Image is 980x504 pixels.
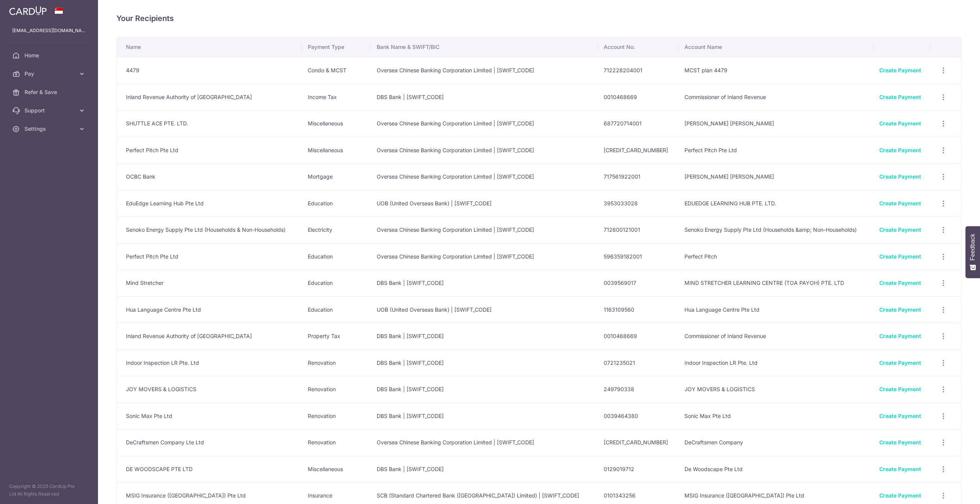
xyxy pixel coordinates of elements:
[598,163,678,190] td: 717561922001
[24,70,75,78] span: Pay
[678,84,873,111] td: Commissioner of Inland Revenue
[678,190,873,217] td: EDUEDGE LEARNING HUB PTE. LTD.
[879,333,921,339] a: Create Payment
[117,243,302,270] td: Perfect Pitch Pte Ltd
[117,296,302,323] td: Hua Language Centre Pte Ltd
[879,439,921,445] a: Create Payment
[879,67,921,73] a: Create Payment
[302,296,371,323] td: Education
[879,94,921,100] a: Create Payment
[879,226,921,233] a: Create Payment
[879,280,921,286] a: Create Payment
[598,216,678,243] td: 712600121001
[678,323,873,350] td: Commissioner of Inland Revenue
[678,137,873,164] td: Perfect Pitch Pte Ltd
[678,429,873,456] td: DeCraftsmen Company
[302,270,371,296] td: Education
[598,376,678,403] td: 249790338
[969,234,976,260] span: Feedback
[117,57,302,84] td: 4479
[598,243,678,270] td: 596359182001
[117,110,302,137] td: SHUTTLE ACE PTE. LTD.
[598,110,678,137] td: 687720714001
[117,270,302,296] td: Mind Stretcher
[302,403,371,429] td: Renovation
[678,57,873,84] td: MCST plan 4479
[598,403,678,429] td: 0039464380
[598,429,678,456] td: [CREDIT_CARD_NUMBER]
[117,163,302,190] td: OCBC Bank
[24,88,75,96] span: Refer & Save
[371,376,598,403] td: DBS Bank | [SWIFT_CODE]
[302,190,371,217] td: Education
[302,429,371,456] td: Renovation
[678,243,873,270] td: Perfect Pitch
[117,84,302,111] td: Inland Revenue Authority of [GEOGRAPHIC_DATA]
[302,137,371,164] td: Miscellaneous
[598,350,678,376] td: 0721235021
[302,243,371,270] td: Education
[598,270,678,296] td: 0039569017
[965,226,980,278] button: Feedback - Show survey
[117,323,302,350] td: Inland Revenue Authority of [GEOGRAPHIC_DATA]
[678,163,873,190] td: [PERSON_NAME] [PERSON_NAME]
[879,200,921,206] a: Create Payment
[598,57,678,84] td: 712228204001
[12,27,86,34] p: [EMAIL_ADDRESS][DOMAIN_NAME]
[302,163,371,190] td: Mortgage
[371,84,598,111] td: DBS Bank | [SWIFT_CODE]
[302,456,371,483] td: Miscellaneous
[598,190,678,217] td: 3953033028
[371,163,598,190] td: Oversea Chinese Banking Corporation Limited | [SWIFT_CODE]
[117,190,302,217] td: EduEdge Learning Hub Pte Ltd
[678,403,873,429] td: Sonic Max Pte Ltd
[9,6,47,15] img: CardUp
[678,270,873,296] td: MIND STRETCHER LEARNING CENTRE (TOA PAYOH) PTE. LTD
[117,216,302,243] td: Senoko Energy Supply Pte Ltd (Households & Non-Households)
[879,306,921,313] a: Create Payment
[678,350,873,376] td: Indoor Inspection LR Pte. Ltd
[879,413,921,419] a: Create Payment
[879,359,921,366] a: Create Payment
[371,456,598,483] td: DBS Bank | [SWIFT_CODE]
[371,296,598,323] td: UOB (United Overseas Bank) | [SWIFT_CODE]
[116,12,962,24] h4: Your Recipients
[678,296,873,323] td: Hua Language Centre Pte Ltd
[371,110,598,137] td: Oversea Chinese Banking Corporation Limited | [SWIFT_CODE]
[117,376,302,403] td: JOY MOVERS & LOGISTICS
[598,323,678,350] td: 0010468669
[371,190,598,217] td: UOB (United Overseas Bank) | [SWIFT_CODE]
[302,323,371,350] td: Property Tax
[371,429,598,456] td: Oversea Chinese Banking Corporation Limited | [SWIFT_CODE]
[598,137,678,164] td: [CREDIT_CARD_NUMBER]
[678,37,873,57] th: Account Name
[879,120,921,127] a: Create Payment
[371,403,598,429] td: DBS Bank | [SWIFT_CODE]
[371,137,598,164] td: Oversea Chinese Banking Corporation Limited | [SWIFT_CODE]
[879,253,921,260] a: Create Payment
[302,84,371,111] td: Income Tax
[302,350,371,376] td: Renovation
[117,429,302,456] td: DeCraftsmen Company Lte Ltd
[371,37,598,57] th: Bank Name & SWIFT/BIC
[879,173,921,180] a: Create Payment
[879,147,921,153] a: Create Payment
[117,350,302,376] td: Indoor Inspection LR Pte. Ltd
[598,37,678,57] th: Account No.
[117,403,302,429] td: Sonic Max Pte Ltd
[302,376,371,403] td: Renovation
[678,216,873,243] td: Senoko Energy Supply Pte Ltd (Households &amp; Non-Households)
[371,350,598,376] td: DBS Bank | [SWIFT_CODE]
[302,37,371,57] th: Payment Type
[24,107,75,114] span: Support
[371,216,598,243] td: Oversea Chinese Banking Corporation Limited | [SWIFT_CODE]
[371,323,598,350] td: DBS Bank | [SWIFT_CODE]
[879,466,921,472] a: Create Payment
[371,270,598,296] td: DBS Bank | [SWIFT_CODE]
[598,456,678,483] td: 0129019712
[371,243,598,270] td: Oversea Chinese Banking Corporation Limited | [SWIFT_CODE]
[117,137,302,164] td: Perfect Pitch Pte Ltd
[371,57,598,84] td: Oversea Chinese Banking Corporation Limited | [SWIFT_CODE]
[117,37,302,57] th: Name
[302,110,371,137] td: Miscellaneous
